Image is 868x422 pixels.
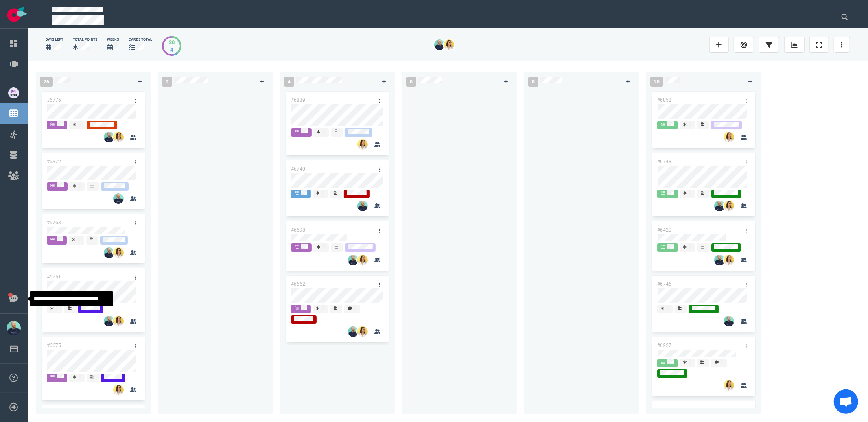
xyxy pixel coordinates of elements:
[47,97,61,103] a: #6776
[291,166,305,172] a: #6740
[657,281,671,287] a: #6746
[657,159,671,164] a: #6748
[113,247,124,258] img: 26
[444,39,454,50] img: 26
[291,227,305,233] a: #6698
[357,139,368,150] img: 26
[47,220,61,225] a: #6763
[434,39,445,50] img: 26
[291,281,305,287] a: #6662
[104,132,114,142] img: 26
[714,201,725,211] img: 26
[657,343,671,348] a: #6227
[724,132,734,142] img: 26
[169,46,175,54] div: 4
[47,343,61,348] a: #6675
[834,389,858,414] div: Ouvrir le chat
[169,38,175,46] div: 20
[357,326,368,337] img: 26
[714,255,725,265] img: 26
[113,132,124,142] img: 26
[113,193,124,204] img: 26
[724,380,734,391] img: 26
[724,316,734,326] img: 26
[113,385,124,395] img: 26
[162,77,172,87] span: 0
[104,316,114,326] img: 26
[357,201,368,211] img: 26
[348,255,359,265] img: 26
[284,77,294,87] span: 4
[650,77,663,87] span: 20
[129,37,152,42] div: cards total
[357,255,368,265] img: 26
[40,77,53,87] span: 26
[657,227,671,233] a: #6420
[657,97,671,103] a: #6852
[73,37,97,42] div: Total Points
[46,37,63,42] div: days left
[406,77,416,87] span: 0
[113,316,124,326] img: 26
[104,247,114,258] img: 26
[47,159,61,164] a: #6372
[348,326,359,337] img: 26
[291,97,305,103] a: #6839
[724,201,734,211] img: 26
[724,255,734,265] img: 26
[528,77,538,87] span: 0
[47,274,61,280] a: #6751
[107,37,119,42] div: Weeks
[657,407,671,413] a: #6646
